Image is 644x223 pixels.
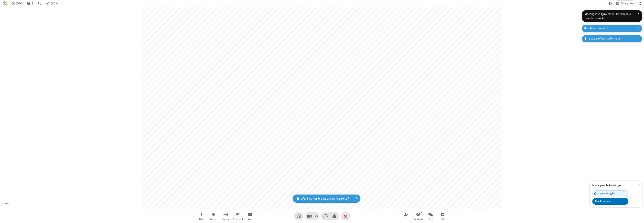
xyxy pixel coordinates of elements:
span: 1 [32,2,33,5]
button: Open menu [196,211,207,222]
button: Add people [592,198,628,204]
span: Polls [441,218,445,220]
button: Fullscreen [637,1,643,6]
button: Manage Breakout Rooms [208,211,219,222]
button: Invite participants (⌘+Shift+I) [401,211,412,222]
button: Start sharing [244,211,256,222]
button: Send a reaction [321,212,330,220]
button: Open shared whiteboard [232,211,243,222]
button: Raise hand [330,212,339,220]
div: Meeting is in Q&A mode: Participants have been muted. [584,12,638,20]
span: More [199,218,203,220]
span: Invite [404,218,409,220]
span: Breakout [209,218,217,220]
div: 1 [420,211,423,214]
button: Open participant list [413,211,424,222]
button: Close popover [635,180,643,190]
span: Gallery view [620,2,634,5]
span: Chat [429,218,433,220]
button: Open poll [437,211,448,222]
button: Open chat [425,211,436,222]
button: Start streaming [220,211,231,222]
span: Share [247,218,253,220]
span: Q & A [51,2,58,5]
span: Whiteboard [233,218,243,220]
button: Video setting [314,212,319,220]
span: Stream [222,218,229,220]
div: Copy meeting link [594,192,616,195]
div: fake_device_0 [589,26,639,31]
span: Participants [413,218,424,220]
button: Using system theme [607,1,613,6]
span: Want better browser notifications? [301,196,349,201]
button: Change layout [615,1,636,6]
div: Fake Default Audio Input [588,37,639,41]
button: Open participant list [25,1,35,6]
button: Connect your audio [294,212,303,220]
label: Invite people to join you [592,183,622,187]
div: Timer [10,1,24,6]
button: Stop video (⌘+Shift+V) [305,212,319,220]
img: QA Selenium DO NOT DELETE OR CHANGE [3,1,7,6]
button: Q & A [45,1,59,6]
button: Copy meeting link [592,190,628,197]
div: You [4,201,11,206]
button: End or leave meeting [341,212,350,220]
span: 00:00 [16,2,22,5]
div: Meeting details Encryption enabled [36,1,43,6]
